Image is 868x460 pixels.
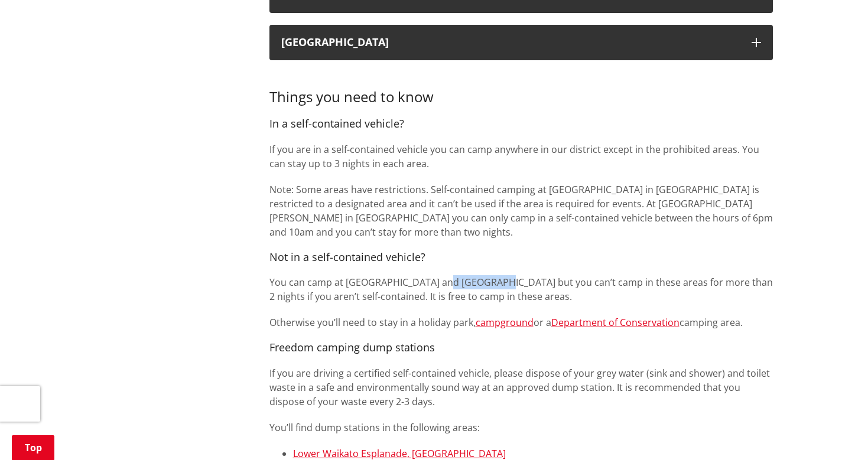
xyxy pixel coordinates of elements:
p: Otherwise you’ll need to stay in a holiday park, or a camping area. [269,315,773,329]
p: If you are driving a certified self-contained vehicle, please dispose of your grey water (sink an... [269,366,773,409]
a: campground [476,316,534,329]
a: Department of Conservation [551,316,680,329]
h4: In a self-contained vehicle? [269,118,773,131]
button: [GEOGRAPHIC_DATA] [269,25,773,60]
iframe: Messenger Launcher [814,410,856,453]
div: [GEOGRAPHIC_DATA] [281,37,740,48]
h4: Not in a self-contained vehicle? [269,251,773,264]
p: If you are in a self-contained vehicle you can camp anywhere in our district except in the prohib... [269,142,773,171]
a: Top [12,435,54,460]
p: Note: Some areas have restrictions. Self-contained camping at [GEOGRAPHIC_DATA] in [GEOGRAPHIC_DA... [269,182,773,239]
p: You can camp at [GEOGRAPHIC_DATA] and [GEOGRAPHIC_DATA] but you can’t camp in these areas for mor... [269,275,773,304]
h4: Freedom camping dump stations [269,341,773,354]
h3: Things you need to know [269,72,773,106]
a: Lower Waikato Esplanade, [GEOGRAPHIC_DATA] [293,447,506,460]
p: You’ll find dump stations in the following areas: [269,420,773,435]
